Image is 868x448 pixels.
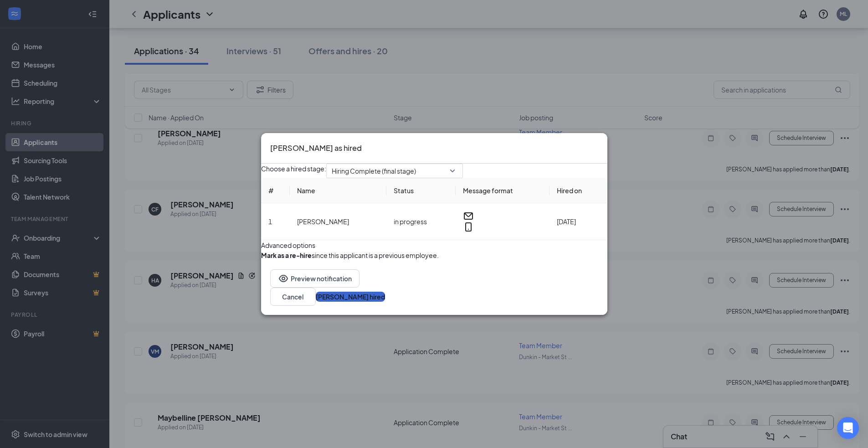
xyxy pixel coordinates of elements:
[463,221,474,232] svg: MobileSms
[261,240,607,250] div: Advanced options
[278,273,289,284] svg: Eye
[386,203,456,240] td: in progress
[316,292,385,302] button: [PERSON_NAME] hired
[550,203,607,240] td: [DATE]
[270,269,360,288] button: EyePreview notification
[332,164,416,178] span: Hiring Complete (final stage)
[386,178,456,203] th: Status
[261,250,439,260] div: since this applicant is a previous employee.
[290,178,386,203] th: Name
[456,178,550,203] th: Message format
[268,217,272,226] span: 1
[270,142,362,154] h3: [PERSON_NAME] as hired
[261,178,290,203] th: #
[290,203,386,240] td: [PERSON_NAME]
[270,288,316,306] button: Cancel
[261,251,312,259] b: Mark as a re-hire
[550,178,607,203] th: Hired on
[837,417,859,439] div: Open Intercom Messenger
[261,164,326,178] span: Choose a hired stage:
[463,211,474,221] svg: Email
